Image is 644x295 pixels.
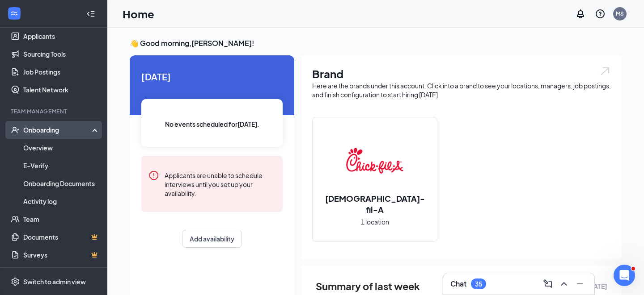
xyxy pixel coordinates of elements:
h1: Home [123,6,154,21]
svg: Error [148,170,159,181]
img: open.6027fd2a22e1237b5b06.svg [599,66,611,76]
div: Here are the brands under this account. Click into a brand to see your locations, managers, job p... [312,81,611,99]
a: E-Verify [23,157,100,175]
div: Applicants are unable to schedule interviews until you set up your availability. [165,170,275,198]
a: SurveysCrown [23,246,100,264]
span: No events scheduled for [DATE] . [165,119,259,129]
button: Minimize [573,277,587,291]
span: Summary of last week [316,278,420,294]
h1: Brand [312,66,611,81]
button: ChevronUp [557,277,571,291]
iframe: Intercom live chat [614,265,635,286]
h2: [DEMOGRAPHIC_DATA]-fil-A [313,193,437,215]
div: Onboarding [23,125,92,134]
svg: ChevronUp [559,278,569,289]
svg: Collapse [86,9,95,18]
svg: ComposeMessage [542,278,553,289]
a: Talent Network [23,81,100,99]
h3: Chat [450,279,466,289]
button: Add availability [182,230,242,248]
div: Team Management [11,108,98,115]
svg: UserCheck [11,125,20,134]
a: Overview [23,139,100,157]
a: Applicants [23,27,100,45]
img: Chick-fil-A [346,132,403,189]
a: Job Postings [23,63,100,81]
svg: Minimize [575,278,585,289]
svg: Notifications [575,8,586,19]
div: Switch to admin view [23,277,86,286]
a: Activity log [23,192,100,210]
span: [DATE] [141,70,283,83]
h3: 👋 Good morning, [PERSON_NAME] ! [130,38,622,48]
a: Onboarding Documents [23,175,100,192]
svg: WorkstreamLogo [10,9,19,18]
div: 35 [475,280,482,288]
svg: QuestionInfo [595,8,606,19]
svg: Settings [11,277,20,286]
a: Sourcing Tools [23,45,100,63]
a: Team [23,210,100,228]
button: ComposeMessage [541,277,555,291]
div: MS [616,10,624,17]
a: DocumentsCrown [23,228,100,246]
span: 1 location [361,217,389,227]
